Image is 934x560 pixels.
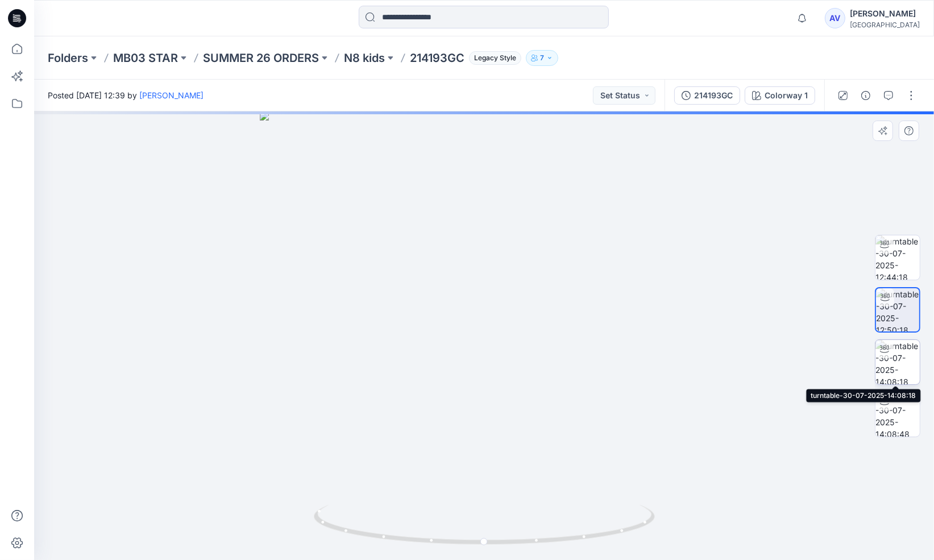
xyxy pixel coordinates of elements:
a: [PERSON_NAME] [139,90,204,100]
div: Colorway 1 [765,89,808,102]
a: MB03 STAR [113,50,178,66]
button: Colorway 1 [745,86,815,105]
img: turntable-30-07-2025-12:50:18 [876,288,919,331]
p: 7 [540,52,544,64]
div: 214193GC [694,89,733,102]
img: turntable-30-07-2025-14:08:18 [875,340,920,384]
img: turntable-30-07-2025-12:44:18 [875,235,920,280]
button: Details [857,86,875,105]
div: [GEOGRAPHIC_DATA] [850,20,920,29]
a: N8 kids [344,50,385,66]
button: 7 [526,50,558,66]
span: Posted [DATE] 12:39 by [48,89,204,101]
p: 214193GC [410,50,464,66]
div: AV [825,8,845,28]
a: SUMMER 26 ORDERS [203,50,319,66]
div: [PERSON_NAME] [850,7,920,20]
img: turntable-30-07-2025-14:08:48 [875,392,920,437]
a: Folders [48,50,88,66]
span: Legacy Style [469,51,521,65]
button: Legacy Style [464,50,521,66]
button: 214193GC [674,86,740,105]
